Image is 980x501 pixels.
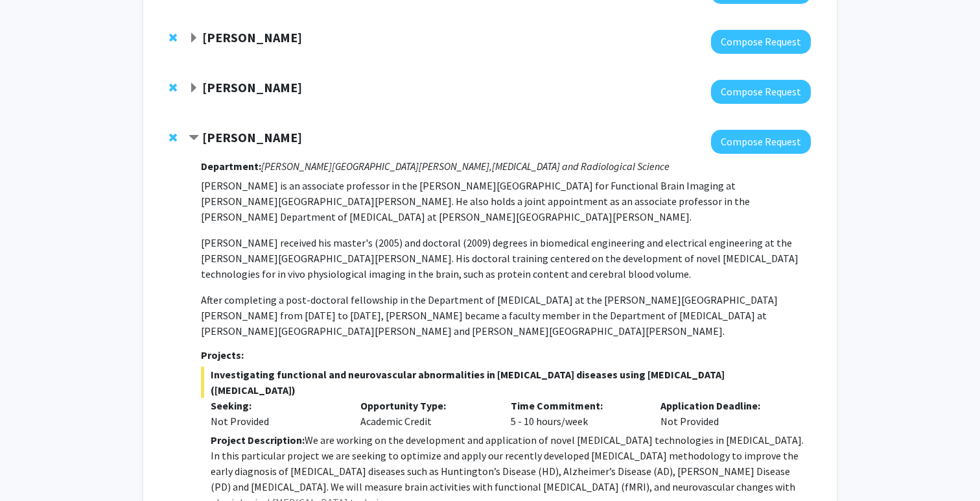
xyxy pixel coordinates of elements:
div: 5 - 10 hours/week [501,398,651,429]
i: [PERSON_NAME][GEOGRAPHIC_DATA][PERSON_NAME], [261,160,492,173]
div: Not Provided [211,413,342,429]
span: Expand Michele Manahan Bookmark [189,83,199,93]
div: Academic Credit [351,398,501,429]
strong: Project Description: [211,434,305,446]
iframe: Chat [10,443,55,491]
span: Investigating functional and neurovascular abnormalities in [MEDICAL_DATA] diseases using [MEDICA... [201,367,811,398]
span: Contract Jun Hua Bookmark [189,133,199,143]
span: Remove Michele Manahan from bookmarks [169,82,177,93]
strong: [PERSON_NAME] [202,129,302,145]
span: Remove Michael Osmanski from bookmarks [169,32,177,43]
div: Not Provided [651,398,801,429]
strong: Department: [201,160,261,173]
strong: Projects: [201,348,244,361]
p: [PERSON_NAME] received his master's (2005) and doctoral (2009) degrees in biomedical engineering ... [201,235,811,282]
i: [MEDICAL_DATA] and Radiological Science [492,160,670,173]
button: Compose Request to Michael Osmanski [711,30,811,54]
button: Compose Request to Michele Manahan [711,80,811,104]
p: After completing a post-doctoral fellowship in the Department of [MEDICAL_DATA] at the [PERSON_NA... [201,292,811,339]
p: [PERSON_NAME] is an associate professor in the [PERSON_NAME][GEOGRAPHIC_DATA] for Functional Brai... [201,178,811,225]
strong: [PERSON_NAME] [202,79,302,95]
p: Time Commitment: [511,398,642,413]
p: Seeking: [211,398,342,413]
p: Application Deadline: [660,398,791,413]
button: Compose Request to Jun Hua [711,130,811,154]
p: Opportunity Type: [360,398,491,413]
strong: [PERSON_NAME] [202,29,302,45]
span: Remove Jun Hua from bookmarks [169,132,177,143]
span: Expand Michael Osmanski Bookmark [189,33,199,43]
